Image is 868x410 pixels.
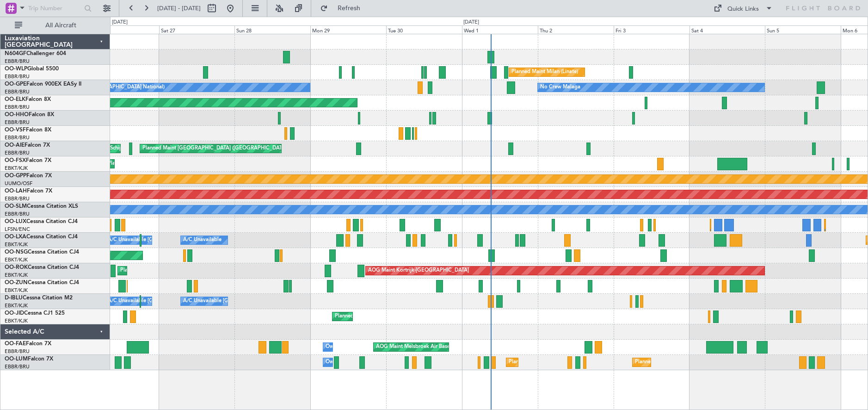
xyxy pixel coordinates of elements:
button: Refresh [316,1,371,16]
div: Planned Maint [GEOGRAPHIC_DATA] ([GEOGRAPHIC_DATA]) [142,142,288,155]
span: OO-HHO [5,112,29,118]
a: OO-AIEFalcon 7X [5,143,50,148]
span: OO-LUM [5,356,28,362]
span: OO-ELK [5,97,25,102]
div: AOG Maint Melsbroek Air Base [376,340,450,354]
a: EBBR/BRU [5,104,30,111]
a: EBBR/BRU [5,134,30,141]
div: Thu 2 [538,25,614,34]
span: OO-JID [5,311,24,316]
a: OO-SLMCessna Citation XLS [5,204,78,209]
a: EBKT/KJK [5,302,28,309]
span: OO-LAH [5,188,27,194]
a: OO-VSFFalcon 8X [5,127,51,133]
div: [DATE] [463,19,479,26]
a: OO-FAEFalcon 7X [5,341,51,347]
span: Refresh [330,5,369,12]
a: OO-LUXCessna Citation CJ4 [5,219,78,224]
div: Planned Maint Milan (Linate) [511,65,578,79]
a: N604GFChallenger 604 [5,51,66,56]
span: OO-NSG [5,249,28,255]
button: All Aircraft [10,18,100,33]
span: OO-ROK [5,265,28,270]
span: OO-GPP [5,173,26,179]
a: OO-ROKCessna Citation CJ4 [5,265,79,270]
a: OO-NSGCessna Citation CJ4 [5,249,79,255]
a: D-IBLUCessna Citation M2 [5,295,73,301]
span: D-IBLU [5,295,23,301]
div: Planned Maint Kortrijk-[GEOGRAPHIC_DATA] [120,264,228,278]
a: EBKT/KJK [5,165,28,172]
div: Planned Maint [GEOGRAPHIC_DATA] ([GEOGRAPHIC_DATA] National) [509,355,676,369]
div: Sat 4 [689,25,765,34]
div: Fri 3 [614,25,689,34]
div: [DATE] [112,19,128,26]
div: Sun 28 [234,25,310,34]
div: Owner Melsbroek Air Base [326,355,388,369]
a: OO-ZUNCessna Citation CJ4 [5,280,79,286]
a: OO-FSXFalcon 7X [5,158,51,163]
a: EBBR/BRU [5,348,30,355]
a: EBKT/KJK [5,241,28,248]
a: EBKT/KJK [5,256,28,263]
div: No Crew Malaga [540,81,580,94]
div: A/C Unavailable [183,233,222,247]
span: OO-SLM [5,204,27,209]
a: OO-GPEFalcon 900EX EASy II [5,81,81,87]
div: Planned Maint Kortrijk-[GEOGRAPHIC_DATA] [335,310,443,323]
a: LFSN/ENC [5,226,30,233]
a: EBBR/BRU [5,119,30,126]
a: EBBR/BRU [5,195,30,202]
a: EBBR/BRU [5,363,30,370]
div: Fri 26 [83,25,159,34]
div: A/C Unavailable [GEOGRAPHIC_DATA]-[GEOGRAPHIC_DATA] [183,294,331,308]
span: OO-FAE [5,341,26,347]
a: EBKT/KJK [5,317,28,324]
a: OO-GPPFalcon 7X [5,173,52,179]
div: Sat 27 [159,25,235,34]
a: OO-JIDCessna CJ1 525 [5,311,65,316]
a: OO-LAHFalcon 7X [5,188,52,194]
div: Quick Links [727,5,759,14]
a: OO-HHOFalcon 8X [5,112,54,118]
a: EBBR/BRU [5,211,30,217]
input: Trip Number [28,1,81,15]
span: All Aircraft [24,22,98,29]
a: EBKT/KJK [5,287,28,294]
a: EBBR/BRU [5,88,30,95]
a: EBBR/BRU [5,149,30,156]
a: OO-LUMFalcon 7X [5,356,53,362]
span: OO-VSF [5,127,26,133]
span: [DATE] - [DATE] [157,4,201,12]
div: Owner Melsbroek Air Base [326,340,388,354]
span: OO-LXA [5,234,26,240]
span: N604GF [5,51,26,56]
div: Sun 5 [765,25,841,34]
a: OO-LXACessna Citation CJ4 [5,234,78,240]
button: Quick Links [709,1,777,16]
a: EBBR/BRU [5,58,30,65]
div: Planned Maint [GEOGRAPHIC_DATA] ([GEOGRAPHIC_DATA] National) [635,355,802,369]
a: EBBR/BRU [5,73,30,80]
span: OO-FSX [5,158,26,163]
a: UUMO/OSF [5,180,32,187]
span: OO-GPE [5,81,26,87]
div: Tue 30 [386,25,462,34]
span: OO-ZUN [5,280,28,286]
span: OO-AIE [5,143,25,148]
div: Wed 1 [462,25,538,34]
span: OO-WLP [5,66,27,72]
a: OO-WLPGlobal 5500 [5,66,59,72]
a: OO-ELKFalcon 8X [5,97,51,102]
div: Mon 29 [310,25,386,34]
div: AOG Maint Kortrijk-[GEOGRAPHIC_DATA] [368,264,469,278]
a: EBKT/KJK [5,272,28,279]
span: OO-LUX [5,219,26,224]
